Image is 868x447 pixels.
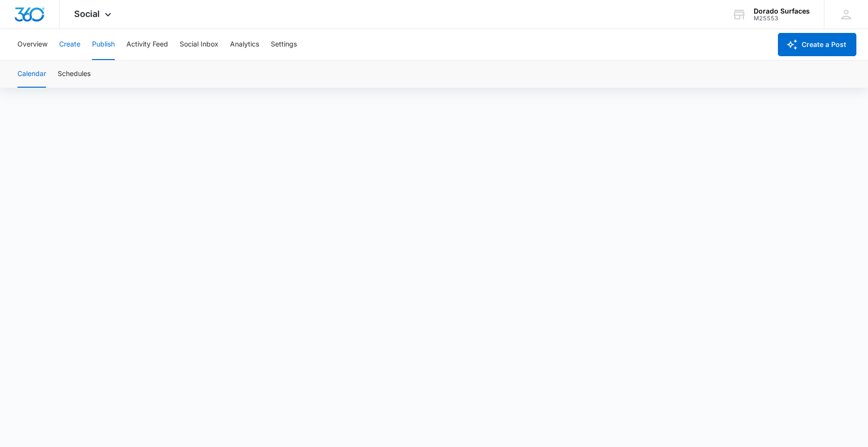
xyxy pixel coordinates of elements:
button: Create a Post [778,33,856,56]
button: Analytics [230,29,259,60]
button: Schedules [58,61,91,88]
button: Activity Feed [126,29,168,60]
button: Create [59,29,80,60]
button: Calendar [17,61,46,88]
button: Social Inbox [180,29,218,60]
div: account name [754,7,810,15]
button: Settings [271,29,297,60]
div: account id [754,15,810,22]
button: Publish [92,29,115,60]
span: Social [74,9,100,19]
button: Overview [17,29,47,60]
